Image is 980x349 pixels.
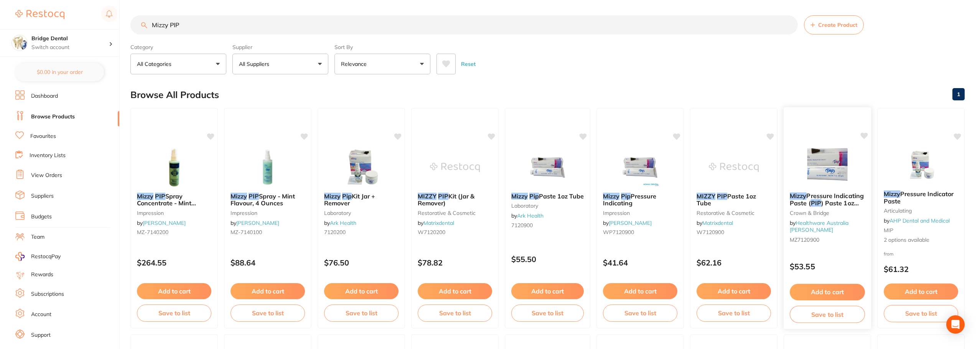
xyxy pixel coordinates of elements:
b: Mizzy Pip Kit Jar + Remover [324,193,399,207]
small: laboratory [511,203,584,209]
a: Dashboard [31,92,58,100]
button: Save to list [418,305,492,321]
span: W7120200 [418,229,445,236]
button: Add to cart [884,283,958,300]
em: PIP [249,192,259,200]
span: Pressure Indicating Paste ( [790,192,864,207]
b: Mizzy PIP Spray - Mint Flavour, 4 Ounces [231,193,305,207]
a: Team [31,233,44,241]
span: by [231,220,279,226]
button: Save to list [324,305,399,321]
a: [PERSON_NAME] [236,220,279,226]
button: Add to cart [603,283,677,299]
span: by [324,220,356,226]
span: Paste 1oz Tube [539,192,584,200]
b: Mizzy PIP Spray Concentrate - Mint Flavour - 16oz Spray [137,193,211,207]
img: Mizzy Pip Kit Jar + Remover [336,148,386,187]
span: Kit (Jar & Remover) [418,192,474,207]
span: Pressure Indicator Paste [884,190,954,205]
em: Pip [342,192,352,200]
h2: Browse All Products [130,90,219,100]
em: MIZZY [418,192,436,200]
a: Ark Health [330,220,356,226]
small: impression [231,210,305,216]
span: WP7120900 [603,229,634,236]
b: Mizzy Pressure Indicator Paste [884,190,958,205]
p: $78.82 [418,258,492,267]
a: Subscriptions [31,290,64,298]
b: Mizzy Pip Paste 1oz Tube [511,193,584,200]
span: 7120200 [324,229,346,236]
span: ) Paste 1oz Tube (29g) [790,199,859,214]
button: Save to list [697,305,771,321]
em: PIP [438,192,448,200]
span: Spray Concentrate - Mint Flavour - 16oz Spray [137,192,198,214]
span: MIP [884,227,893,234]
em: Mizzy [884,190,900,198]
b: MIZZY PIP Paste 1oz Tube [697,193,771,207]
p: All Suppliers [239,60,272,68]
em: Pip [621,192,631,200]
button: Add to cart [137,283,211,299]
span: by [790,220,849,234]
a: [PERSON_NAME] [609,220,652,226]
span: Create Product [818,22,857,28]
span: 7120900 [511,222,533,229]
span: Pressure Indicating [603,192,656,207]
a: [PERSON_NAME] [143,220,186,226]
small: restorative & cosmetic [697,210,771,216]
button: Save to list [603,305,677,321]
span: Spray - Mint Flavour, 4 Ounces [231,192,295,207]
p: $55.50 [511,255,584,264]
a: Ark Health [517,212,544,219]
a: Budgets [31,213,52,221]
em: Mizzy [137,192,153,200]
p: All Categories [137,60,175,68]
button: Add to cart [790,284,865,300]
button: Add to cart [324,283,399,299]
span: by [697,220,733,226]
p: $61.32 [884,265,958,274]
a: View Orders [31,172,62,179]
p: $76.50 [324,258,399,267]
img: Mizzy Pressure Indicator Paste [896,146,946,184]
button: Add to cart [697,283,771,299]
p: $88.64 [231,258,305,267]
span: by [884,217,950,224]
span: 2 options available [884,236,958,244]
span: Kit Jar + Remover [324,192,375,207]
a: Support [31,331,51,339]
h4: Bridge Dental [31,35,109,43]
em: Mizzy [511,192,528,200]
em: Pip [529,192,539,200]
span: from [884,251,894,257]
small: impression [603,210,677,216]
img: RestocqPay [15,252,25,261]
a: Matrixdental [423,220,454,226]
span: Paste 1oz Tube [697,192,756,207]
label: Sort By [334,44,430,51]
small: laboratory [324,210,399,216]
img: Mizzy PIP Spray Concentrate - Mint Flavour - 16oz Spray [149,148,199,187]
a: Favourites [30,133,56,140]
button: Save to list [231,305,305,321]
span: RestocqPay [31,253,61,261]
em: Mizzy [790,192,806,200]
a: Account [31,311,51,318]
p: Relevance [341,60,370,68]
em: MIZZY [697,192,715,200]
span: by [511,212,544,219]
em: Mizzy [231,192,247,200]
span: W7120900 [697,229,724,236]
p: $41.64 [603,258,677,267]
button: $0.00 in your order [15,63,104,81]
button: Add to cart [231,283,305,299]
img: MIZZY PIP Paste 1oz Tube [709,148,759,187]
em: PIP [717,192,727,200]
img: Mizzy Pressure Indicating Paste (PIP) Paste 1oz Tube (29g) [802,147,852,186]
button: Save to list [137,305,211,321]
span: MZ-7140200 [137,229,168,236]
a: 1 [952,87,965,102]
a: Browse Products [31,113,75,121]
small: articulating [884,208,958,214]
